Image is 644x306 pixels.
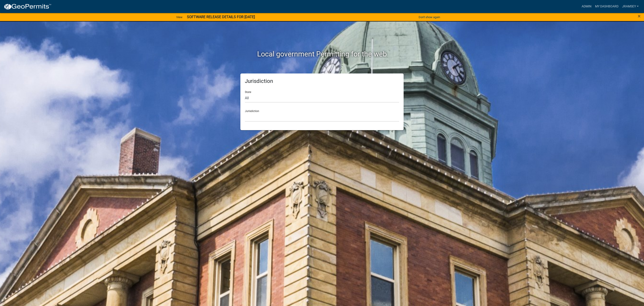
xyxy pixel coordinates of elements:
[638,13,641,19] button: Close
[245,78,399,84] h5: Jurisdiction
[187,15,255,19] strong: SOFTWARE RELEASE DETAILS FOR [DATE]
[174,13,184,21] a: View
[417,13,442,21] button: Don't show again
[593,2,620,11] a: My Dashboard
[620,2,640,11] a: jramsey
[580,2,593,11] a: Admin
[638,13,641,19] span: ×
[198,50,446,58] h2: Local government Permitting for the web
